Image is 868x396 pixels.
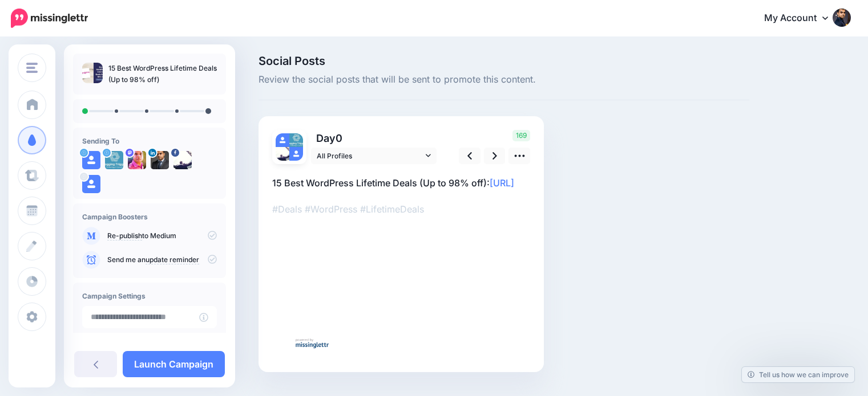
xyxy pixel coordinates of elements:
span: All Profiles [317,150,423,162]
p: Day [311,130,438,146]
p: to Medium [107,231,217,241]
img: Missinglettr [11,9,88,28]
p: 15 Best WordPress Lifetime Deals (Up to 98% off) [108,63,217,85]
p: #Deals #WordPress #LifetimeDeals [272,202,530,217]
a: Tell us how we can improve [742,367,854,382]
img: 958c77653cf4a6fde066018473ff01a1_thumb.jpg [82,63,103,83]
a: All Profiles [311,148,437,164]
a: [URL] [490,177,514,189]
span: Review the social posts that will be sent to promote this content. [259,72,749,87]
span: 169 [512,130,530,141]
img: menu.png [26,63,38,73]
h4: Sending To [82,137,217,145]
img: 358731194_718620323612071_5875523225203371151_n-bsa153721.png [173,151,192,169]
img: 5tyPiY3s-78625.jpg [105,151,123,169]
img: 5tyPiY3s-78625.jpg [289,133,303,147]
img: user_default_image.png [82,151,100,169]
img: user_default_image.png [276,133,289,147]
img: user_default_image.png [82,175,100,193]
a: Re-publish [107,231,142,240]
a: update reminder [146,255,199,264]
img: 1751864478189-77827.png [151,151,169,169]
img: d4e3d9f8f0501bdc-88716.png [128,151,146,169]
img: user_default_image.png [289,147,303,161]
img: 358731194_718620323612071_5875523225203371151_n-bsa153721.png [276,147,289,161]
h4: Campaign Boosters [82,213,217,221]
p: Send me an [107,255,217,265]
span: 0 [336,132,342,144]
p: 15 Best WordPress Lifetime Deals (Up to 98% off): [272,175,530,190]
span: Social Posts [259,55,749,67]
h4: Campaign Settings [82,292,217,300]
a: My Account [753,5,851,32]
